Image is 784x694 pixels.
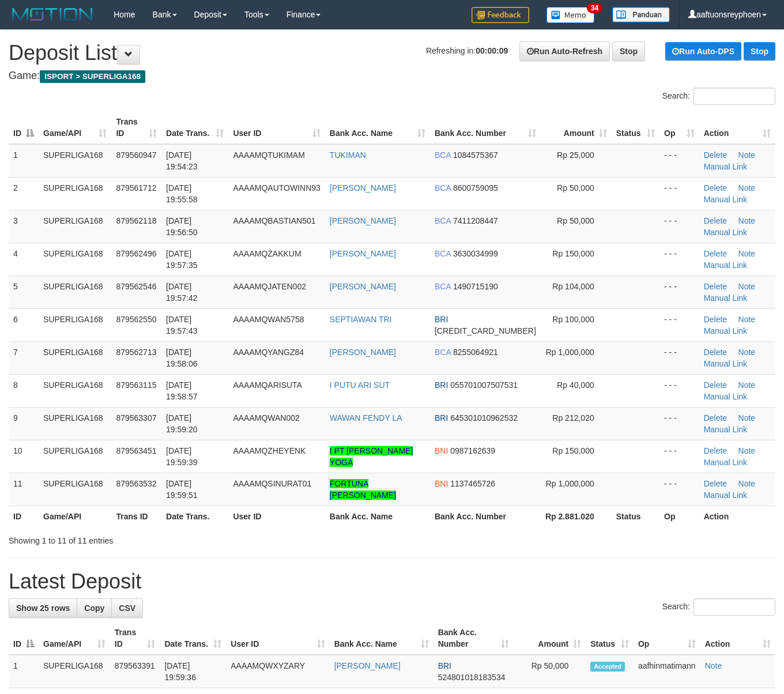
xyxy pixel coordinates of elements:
span: Rp 150,000 [552,446,594,455]
a: I PT [PERSON_NAME] YOGA [330,446,413,467]
span: Rp 150,000 [552,249,594,258]
span: Copy 3630034999 to clipboard [453,249,498,258]
span: Copy 7411208447 to clipboard [453,216,498,225]
span: AAAAMQZHEYENK [233,446,306,455]
th: Amount: activate to sort column ascending [514,622,586,655]
span: [DATE] 19:58:06 [166,348,198,368]
span: Copy 1137465726 to clipboard [450,479,495,488]
td: SUPERLIGA168 [39,308,111,341]
h1: Latest Deposit [9,570,775,593]
span: Accepted [590,662,625,672]
a: [PERSON_NAME] [330,282,396,291]
td: [DATE] 19:59:36 [160,655,226,688]
th: Game/API [39,506,111,527]
label: Search: [662,88,775,105]
a: Note [738,380,756,390]
a: Note [738,150,756,160]
span: AAAAMQWAN5758 [233,315,304,324]
td: 5 [9,276,39,308]
a: [PERSON_NAME] [330,216,396,225]
td: 9 [9,407,39,440]
a: Manual Link [704,392,748,401]
span: Copy 685901009472532 to clipboard [435,326,536,335]
span: Copy 1490715190 to clipboard [453,282,498,291]
a: Note [738,216,756,225]
td: 10 [9,440,39,473]
a: I PUTU ARI SUT [330,380,390,390]
span: AAAAMQJATEN002 [233,282,306,291]
th: Game/API: activate to sort column ascending [39,622,110,655]
a: Manual Link [704,261,748,270]
a: Note [738,413,756,423]
a: Stop [612,42,645,61]
td: SUPERLIGA168 [39,655,110,688]
span: BRI [435,380,448,390]
a: [PERSON_NAME] [330,249,396,258]
span: BRI [438,661,451,670]
span: Show 25 rows [16,604,70,613]
a: Manual Link [704,425,748,434]
span: AAAAMQBASTIAN501 [233,216,315,225]
span: 879560947 [116,150,156,160]
span: Rp 212,020 [552,413,594,423]
a: Delete [704,216,727,225]
th: User ID: activate to sort column ascending [226,622,329,655]
span: [DATE] 19:58:57 [166,380,198,401]
th: Action [699,506,775,527]
th: Trans ID [111,506,161,527]
td: - - - [659,308,699,341]
span: BCA [435,183,451,193]
span: [DATE] 19:57:42 [166,282,198,303]
th: Action: activate to sort column ascending [699,111,775,144]
span: [DATE] 19:55:58 [166,183,198,204]
th: User ID [228,506,325,527]
a: Delete [704,380,727,390]
a: Delete [704,183,727,193]
td: 1 [9,144,39,178]
span: 879562550 [116,315,156,324]
span: [DATE] 19:57:35 [166,249,198,270]
span: 879562496 [116,249,156,258]
span: BCA [435,348,451,357]
span: [DATE] 19:59:39 [166,446,198,467]
span: AAAAMQYANGZ84 [233,348,304,357]
span: [DATE] 19:56:50 [166,216,198,237]
span: Copy 524801018183534 to clipboard [438,673,506,682]
a: Manual Link [704,359,748,368]
a: FORTUNA [PERSON_NAME] [330,479,396,500]
td: - - - [659,407,699,440]
a: Delete [704,282,727,291]
td: 6 [9,308,39,341]
a: Delete [704,315,727,324]
th: Amount: activate to sort column ascending [541,111,612,144]
span: BRI [435,315,448,324]
a: Note [738,446,756,455]
td: SUPERLIGA168 [39,407,111,440]
a: Manual Link [704,326,748,335]
span: Refreshing in: [426,46,508,55]
a: TUKIMAN [330,150,366,160]
span: ISPORT > SUPERLIGA168 [40,70,145,83]
span: BCA [435,249,451,258]
td: SUPERLIGA168 [39,473,111,506]
span: Rp 1,000,000 [546,348,594,357]
div: Showing 1 to 11 of 11 entries [9,530,318,546]
th: Op: activate to sort column ascending [659,111,699,144]
a: [PERSON_NAME] [334,661,401,670]
span: [DATE] 19:59:20 [166,413,198,434]
th: Status: activate to sort column ascending [612,111,659,144]
th: Bank Acc. Number [430,506,541,527]
span: BRI [435,413,448,423]
span: 879563532 [116,479,156,488]
label: Search: [662,598,775,616]
a: Delete [704,348,727,357]
a: Note [738,315,756,324]
td: aafhinmatimann [634,655,700,688]
a: Delete [704,446,727,455]
th: Bank Acc. Number: activate to sort column ascending [434,622,514,655]
th: User ID: activate to sort column ascending [228,111,325,144]
a: Note [738,479,756,488]
a: Show 25 rows [9,598,77,618]
span: BCA [435,282,451,291]
a: Note [738,249,756,258]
